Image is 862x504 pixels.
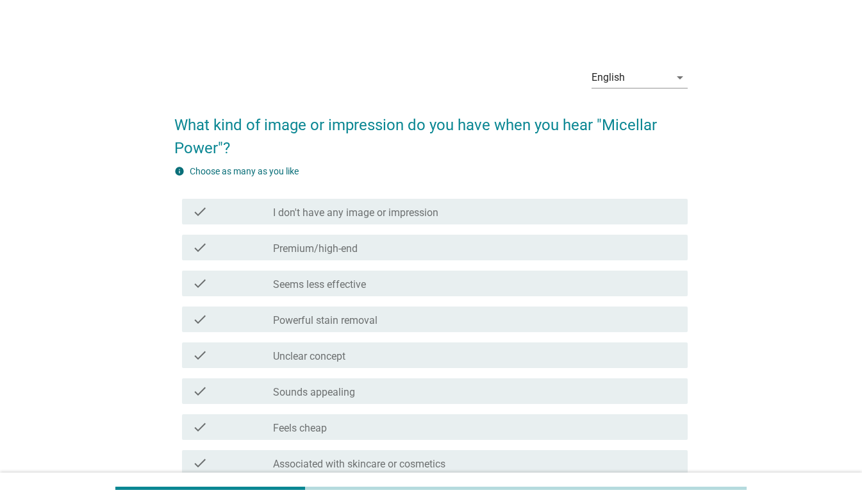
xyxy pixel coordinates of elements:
label: Premium/high-end [273,242,358,255]
label: Associated with skincare or cosmetics [273,458,445,471]
label: Seems less effective [273,278,366,291]
i: info [174,166,185,176]
i: arrow_drop_down [672,70,688,85]
i: check [192,276,208,291]
i: check [192,383,208,399]
i: check [192,348,208,363]
label: I don't have any image or impression [273,206,438,219]
i: check [192,204,208,219]
label: Feels cheap [273,422,327,435]
label: Choose as many as you like [190,166,299,176]
i: check [192,240,208,255]
i: check [192,312,208,327]
label: Sounds appealing [273,386,355,399]
h2: What kind of image or impression do you have when you hear "Micellar Power"? [174,101,688,160]
label: Unclear concept [273,350,345,363]
label: Powerful stain removal [273,314,377,327]
i: check [192,419,208,435]
i: check [192,455,208,471]
div: English [592,72,625,83]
